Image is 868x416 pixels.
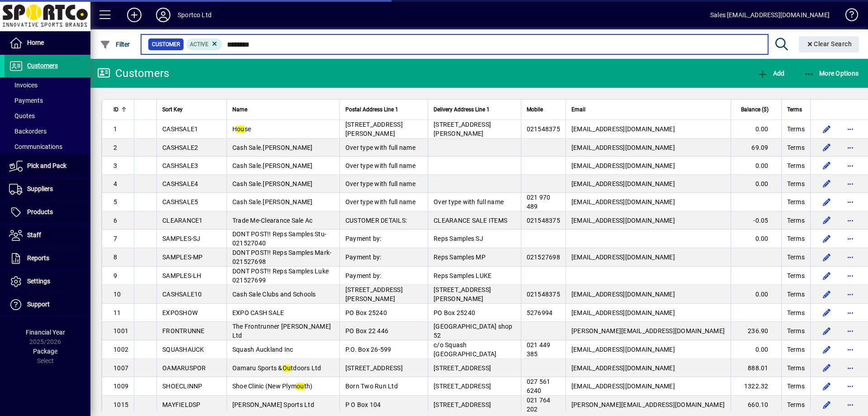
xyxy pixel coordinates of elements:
span: SAMPLES-MP [162,253,203,261]
span: Payment by: [345,272,382,279]
button: More options [843,342,858,357]
button: Edit [820,287,834,301]
button: Add [755,65,787,81]
span: 1015 [113,401,128,408]
td: 69.09 [731,139,781,157]
span: P O Box 104 [345,401,381,408]
span: Backorders [9,128,47,135]
button: More options [843,158,858,173]
div: Balance ($) [736,105,776,115]
span: CUSTOMER DETAILS: [345,217,407,224]
span: Terms [787,161,805,170]
span: Customer [152,40,180,49]
span: 2 [113,144,117,151]
span: Reps Samples MP [434,253,486,261]
span: The Frontrunner [PERSON_NAME] Ltd [232,323,331,339]
span: Name [232,105,247,115]
span: Over type with full name [345,180,415,187]
span: 7 [113,235,117,242]
span: Squash Auckland Inc [232,346,293,353]
span: DONT POST!! Reps Samples Mark-021527698 [232,249,332,265]
button: Edit [820,195,834,209]
span: MAYFIELDSP [162,401,201,408]
span: PO Box 25240 [434,309,475,316]
button: More Options [802,65,861,81]
span: Cash Sale.[PERSON_NAME] [232,180,313,187]
span: Customers [27,62,58,69]
span: Active [190,41,208,48]
span: [EMAIL_ADDRESS][DOMAIN_NAME] [571,253,675,261]
span: Over type with full name [345,162,415,169]
span: [EMAIL_ADDRESS][DOMAIN_NAME] [571,162,675,169]
span: CASHSALE3 [162,162,198,169]
span: [PERSON_NAME][EMAIL_ADDRESS][DOMAIN_NAME] [571,401,725,408]
span: Staff [27,231,41,239]
td: 888.01 [731,359,781,377]
span: Terms [787,345,805,354]
span: DONT POST!! Reps Samples Luke 021527699 [232,268,329,284]
button: Add [120,7,149,23]
span: 6 [113,217,117,224]
a: Backorders [5,124,90,139]
a: Payments [5,93,90,108]
div: ID [113,105,128,115]
span: SAMPLES-LH [162,272,202,279]
button: More options [843,213,858,228]
span: [EMAIL_ADDRESS][DOMAIN_NAME] [571,291,675,298]
span: SQUASHAUCK [162,346,204,353]
span: Shoe Clinic (New Plym th) [232,383,313,390]
span: 021527698 [527,253,560,261]
span: Born Two Run Ltd [345,383,398,390]
span: 027 561 6240 [527,378,551,394]
td: 0.00 [731,285,781,304]
span: Terms [787,363,805,373]
button: Edit [820,306,834,320]
span: Quotes [9,112,35,120]
div: Customers [97,66,169,81]
span: Over type with full name [345,198,415,206]
td: 0.00 [731,120,781,139]
span: 5 [113,198,117,206]
a: Support [5,293,90,316]
span: Terms [787,382,805,391]
span: [EMAIL_ADDRESS][DOMAIN_NAME] [571,383,675,390]
span: Reps Samples LUKE [434,272,491,279]
td: 236.90 [731,322,781,340]
button: Edit [820,379,834,393]
span: Pick and Pack [27,162,66,169]
span: Products [27,208,53,215]
button: Edit [820,231,834,246]
button: More options [843,287,858,301]
button: Clear [799,36,859,53]
td: 0.00 [731,340,781,359]
span: Home [27,39,44,46]
button: Edit [820,361,834,375]
span: 11 [113,309,121,316]
button: More options [843,379,858,393]
span: [STREET_ADDRESS] [434,401,491,408]
a: Knowledge Base [839,2,857,31]
span: [PERSON_NAME][EMAIL_ADDRESS][DOMAIN_NAME] [571,327,725,335]
span: Terms [787,179,805,188]
span: [STREET_ADDRESS][PERSON_NAME] [345,286,403,302]
span: [EMAIL_ADDRESS][DOMAIN_NAME] [571,125,675,133]
span: Over type with full name [345,144,415,151]
button: Edit [820,397,834,412]
span: 1002 [113,346,128,353]
span: 021548375 [527,291,560,298]
span: 8 [113,253,117,261]
span: Communications [9,143,62,150]
span: [EMAIL_ADDRESS][DOMAIN_NAME] [571,144,675,151]
span: [STREET_ADDRESS] [434,383,491,390]
span: Terms [787,234,805,243]
a: Products [5,201,90,224]
span: Terms [787,216,805,225]
a: Reports [5,247,90,270]
span: Invoices [9,81,38,89]
button: Edit [820,342,834,357]
span: OAMARUSPOR [162,364,206,372]
span: [EMAIL_ADDRESS][DOMAIN_NAME] [571,180,675,187]
a: Suppliers [5,178,90,201]
span: Over type with full name [434,198,504,206]
span: Terms [787,326,805,335]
